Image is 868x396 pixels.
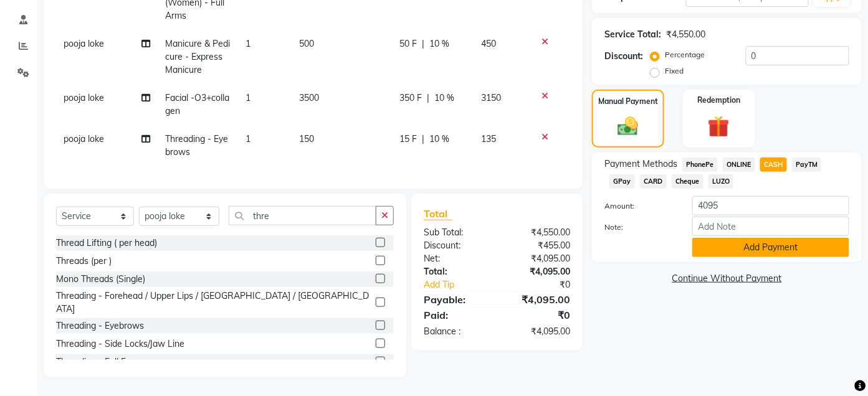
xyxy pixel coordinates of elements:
[692,217,849,236] input: Add Note
[165,133,228,158] span: Threading - Eyebrows
[692,238,849,257] button: Add Payment
[609,174,635,189] span: GPay
[424,207,452,220] span: Total
[792,158,822,172] span: PayTM
[422,37,424,50] span: |
[56,255,112,268] div: Threads (per )
[497,265,580,278] div: ₹4,095.00
[64,38,104,49] span: pooja loke
[299,133,314,144] span: 150
[482,133,497,144] span: 135
[414,252,497,265] div: Net:
[640,174,667,189] span: CARD
[595,222,683,233] label: Note:
[56,290,371,316] div: Threading - Forehead / Upper Lips / [GEOGRAPHIC_DATA] / [GEOGRAPHIC_DATA]
[604,28,661,41] div: Service Total:
[56,319,144,332] div: Threading - Eyebrows
[429,37,449,50] span: 10 %
[595,200,683,212] label: Amount:
[697,95,740,106] label: Redemption
[482,92,502,103] span: 3150
[414,308,497,323] div: Paid:
[760,158,787,172] span: CASH
[708,174,734,189] span: LUZO
[611,115,645,138] img: _cash.svg
[511,278,580,291] div: ₹0
[165,38,230,75] span: Manicure & Pedicure - Express Manicure
[399,133,417,146] span: 15 F
[604,158,677,171] span: Payment Methods
[429,133,449,146] span: 10 %
[56,356,140,369] div: Threading - Full Face
[56,273,145,286] div: Mono Threads (Single)
[665,65,684,77] label: Fixed
[482,38,497,49] span: 450
[497,239,580,252] div: ₹455.00
[692,196,849,215] input: Amount
[497,292,580,307] div: ₹4,095.00
[497,325,580,338] div: ₹4,095.00
[414,226,497,239] div: Sub Total:
[64,92,104,103] span: pooja loke
[665,49,705,60] label: Percentage
[414,239,497,252] div: Discount:
[682,158,718,172] span: PhonePe
[604,50,643,63] div: Discount:
[497,308,580,323] div: ₹0
[723,158,755,172] span: ONLINE
[427,92,429,105] span: |
[594,272,859,285] a: Continue Without Payment
[414,325,497,338] div: Balance :
[165,92,229,116] span: Facial -O3+collagen
[414,265,497,278] div: Total:
[246,92,250,103] span: 1
[246,38,250,49] span: 1
[399,92,422,105] span: 350 F
[598,96,658,107] label: Manual Payment
[246,133,250,144] span: 1
[672,174,703,189] span: Cheque
[434,92,454,105] span: 10 %
[299,38,314,49] span: 500
[666,28,705,41] div: ₹4,550.00
[229,206,376,225] input: Search or Scan
[414,278,511,291] a: Add Tip
[497,252,580,265] div: ₹4,095.00
[56,237,157,250] div: Thread Lifting ( per head)
[64,133,104,144] span: pooja loke
[56,337,184,351] div: Threading - Side Locks/Jaw Line
[299,92,319,103] span: 3500
[701,113,737,140] img: _gift.svg
[399,37,417,50] span: 50 F
[422,133,424,146] span: |
[414,292,497,307] div: Payable:
[497,226,580,239] div: ₹4,550.00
